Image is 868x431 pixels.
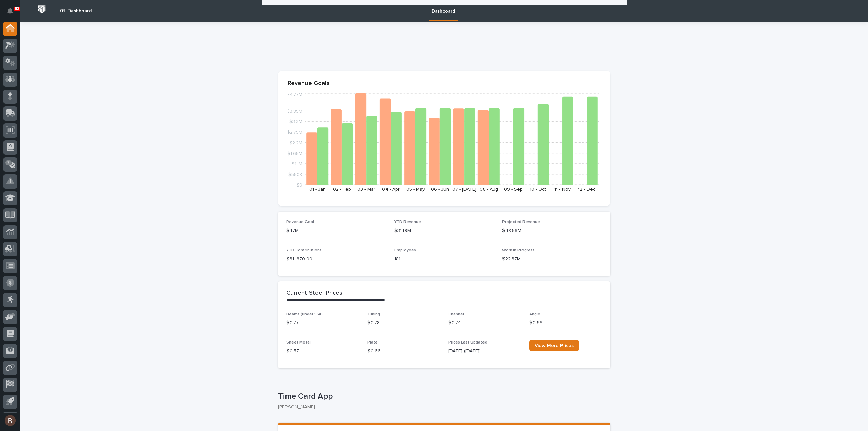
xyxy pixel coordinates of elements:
span: YTD Contributions [286,248,322,252]
p: [DATE] ([DATE]) [448,348,521,355]
text: 07 - [DATE] [452,187,476,192]
div: Notifications93 [8,8,17,19]
text: 03 - Mar [357,187,375,192]
tspan: $550K [288,172,302,177]
text: 02 - Feb [333,187,351,192]
text: 09 - Sep [504,187,523,192]
span: View More Prices [535,343,574,348]
a: View More Prices [529,340,579,351]
span: Angle [529,312,540,316]
text: 12 - Dec [578,187,595,192]
span: Tubing [367,312,380,316]
tspan: $3.85M [287,109,302,114]
tspan: $1.1M [292,161,302,166]
h2: 01. Dashboard [60,8,92,14]
span: Employees [394,248,416,252]
p: $48.59M [502,227,602,234]
img: Workspace Logo [36,3,48,16]
tspan: $0 [296,183,302,188]
p: Revenue Goals [288,80,601,87]
button: Notifications [3,4,17,18]
button: users-avatar [3,413,17,428]
h2: Current Steel Prices [286,290,342,297]
tspan: $1.65M [287,151,302,156]
p: $ 0.69 [529,319,602,327]
text: 01 - Jan [309,187,326,192]
text: 05 - May [406,187,425,192]
span: Sheet Metal [286,340,311,345]
p: Time Card App [278,392,608,401]
text: 11 - Nov [554,187,571,192]
span: Work in Progress [502,248,535,252]
tspan: $2.2M [289,140,302,145]
p: $31.19M [394,227,494,234]
p: [PERSON_NAME] [278,404,605,410]
p: $22.37M [502,256,602,263]
p: 181 [394,256,494,263]
span: Beams (under 55#) [286,312,323,316]
span: Channel [448,312,464,316]
span: Projected Revenue [502,220,540,224]
p: $ 0.77 [286,319,359,327]
p: $47M [286,227,386,234]
span: YTD Revenue [394,220,421,224]
p: 93 [15,6,19,11]
tspan: $2.75M [287,130,302,135]
span: Plate [367,340,378,345]
tspan: $4.77M [287,92,302,97]
p: $ 0.66 [367,348,440,355]
p: $ 0.78 [367,319,440,327]
p: $ 0.57 [286,348,359,355]
text: 08 - Aug [480,187,498,192]
text: 04 - Apr [382,187,400,192]
tspan: $3.3M [289,119,302,124]
p: $ 311,870.00 [286,256,386,263]
text: 10 - Oct [530,187,546,192]
text: 06 - Jun [431,187,449,192]
p: $ 0.74 [448,319,521,327]
span: Revenue Goal [286,220,314,224]
span: Prices Last Updated [448,340,487,345]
